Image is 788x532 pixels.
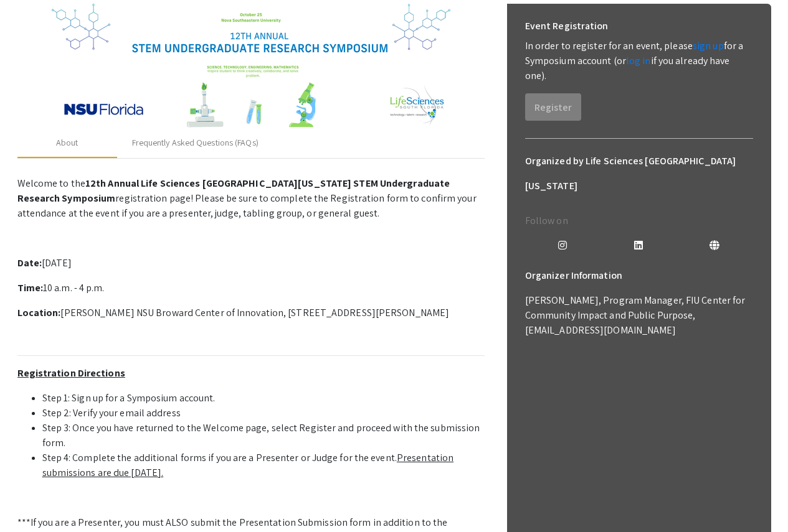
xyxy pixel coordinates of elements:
h6: Event Registration [525,14,609,39]
li: Step 3: Once you have returned to the Welcome page, select Register and proceed with the submissi... [42,421,485,450]
div: Frequently Asked Questions (FAQs) [132,136,259,149]
p: In order to register for an event, please for a Symposium account (or if you already have one). [525,39,753,83]
u: Registration Directions [17,366,125,380]
a: log in [626,54,651,67]
p: 10 a.m. - 4 p.m. [17,281,485,296]
p: Follow on [525,213,753,228]
p: [PERSON_NAME] NSU Broward Center of Innovation, [STREET_ADDRESS][PERSON_NAME] [17,306,485,320]
li: Step 1: Sign up for a Symposium account. [42,391,485,406]
strong: 12th Annual Life Sciences [GEOGRAPHIC_DATA][US_STATE] STEM Undergraduate Research Symposium [17,177,450,205]
strong: Time: [17,281,44,294]
div: About [56,136,78,149]
iframe: Chat [9,476,53,523]
button: Register [525,93,581,121]
p: [DATE] [17,256,485,271]
li: Step 4: Complete the additional forms if you are a Presenter or Judge for the event. [42,450,485,480]
a: sign up [693,39,724,52]
img: 32153a09-f8cb-4114-bf27-cfb6bc84fc69.png [52,4,450,128]
strong: Date: [17,256,42,269]
h6: Organized by Life Sciences [GEOGRAPHIC_DATA][US_STATE] [525,149,753,198]
p: [PERSON_NAME], Program Manager, FIU Center for Community Impact and Public Purpose, [EMAIL_ADDRES... [525,293,753,338]
p: Welcome to the registration page! Please be sure to complete the Registration form to confirm you... [17,176,485,221]
h6: Organizer Information [525,263,753,288]
li: Step 2: Verify your email address [42,406,485,421]
strong: Location: [17,306,61,319]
